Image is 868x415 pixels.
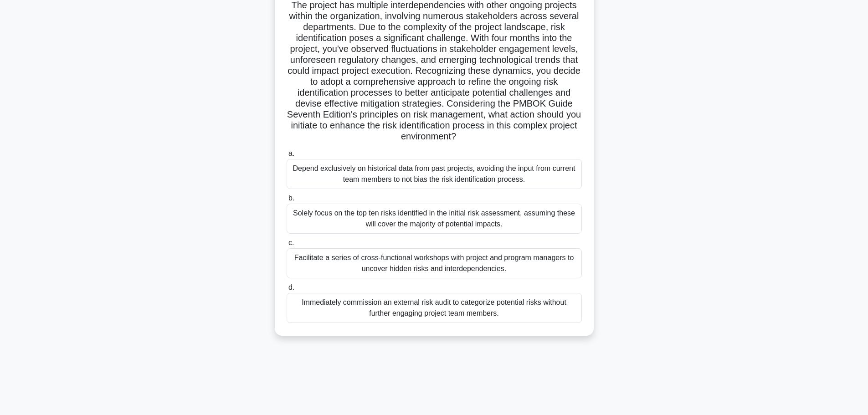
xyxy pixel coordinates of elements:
[288,149,294,157] span: a.
[288,239,294,246] span: c.
[287,293,582,323] div: Immediately commission an external risk audit to categorize potential risks without further engag...
[287,248,582,278] div: Facilitate a series of cross-functional workshops with project and program managers to uncover hi...
[288,283,294,291] span: d.
[287,159,582,189] div: Depend exclusively on historical data from past projects, avoiding the input from current team me...
[288,194,294,202] span: b.
[287,204,582,234] div: Solely focus on the top ten risks identified in the initial risk assessment, assuming these will ...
